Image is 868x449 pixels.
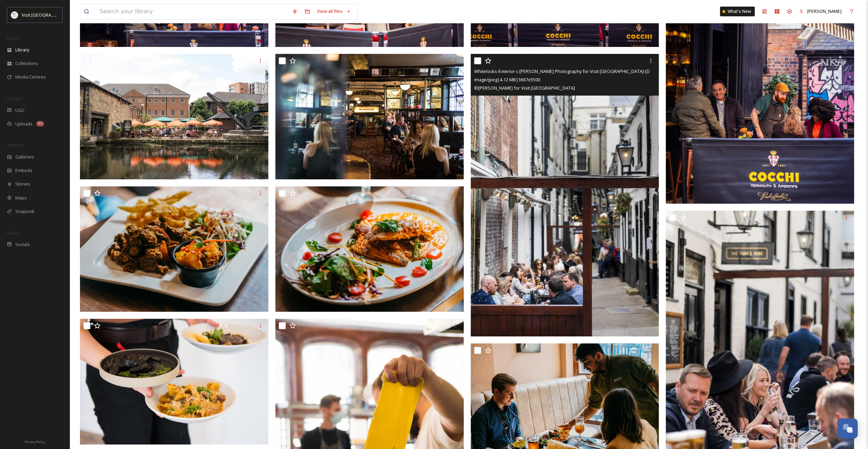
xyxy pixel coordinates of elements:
[7,36,19,41] span: MEDIA
[7,143,23,148] span: WIDGETS
[15,181,30,187] span: Stories
[15,208,34,215] span: SnapLink
[96,4,289,19] input: Search your library
[11,11,18,18] img: download%20(3).png
[837,418,858,439] button: Open Chat
[720,7,755,16] a: What's New
[25,437,45,446] a: Privacy Policy
[15,121,33,127] span: Uploads
[15,241,30,248] span: Socials
[275,54,464,180] img: Whitelocks-Interior -c Mark Newton Photography for Visit Leeds-Jun21.jpg
[15,74,46,80] span: Media Centres
[15,195,27,201] span: Maps
[474,85,575,91] span: © [PERSON_NAME] for Visit [GEOGRAPHIC_DATA]
[15,107,25,114] span: UGC
[15,167,32,174] span: Embeds
[15,60,38,67] span: Collections
[275,186,464,312] img: Tharavadu-Dish-c Amy Heycock for Visit Leeds-Jun21.jpg
[36,121,44,126] div: 94
[22,11,75,18] span: Visit [GEOGRAPHIC_DATA]
[15,154,34,160] span: Galleries
[474,68,666,74] span: Whitelocks-Exterior-c [PERSON_NAME] Photography for Visit [GEOGRAPHIC_DATA]-[DATE].jpg
[80,186,268,312] img: Tharavadu-Meal-c Amy Heycock for Visit Leeds-Jun21.jpg
[471,54,659,336] img: Whitelocks-Exterior-c Mark Newton Photography for Visit Leeds-Jun21.jpg
[474,76,540,83] span: image/jpeg | 4.12 MB | 3667 x 5500
[796,5,845,18] a: [PERSON_NAME]
[80,54,268,180] img: Water Lane Boathouse-Exterior-c Mark Newton Photography for Visit Leeds-Jun21.jpg
[807,8,842,14] span: [PERSON_NAME]
[7,230,21,236] span: SOCIALS
[25,440,45,444] span: Privacy Policy
[314,5,354,18] a: View all files
[80,319,268,444] img: Stuzzi-Waiter with food-c Jo Ritchie for Visit Leeds-May21.jpg
[15,47,29,53] span: Library
[7,96,22,101] span: COLLECT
